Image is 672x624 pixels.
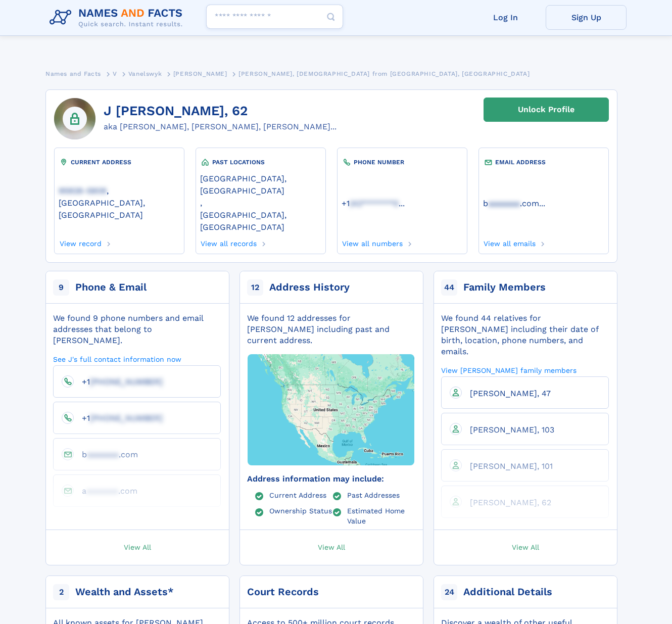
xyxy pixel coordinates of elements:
div: Unlock Profile [518,98,574,121]
a: See J's full contact information now [53,354,181,364]
span: [PERSON_NAME], [DEMOGRAPHIC_DATA] from [GEOGRAPHIC_DATA], [GEOGRAPHIC_DATA] [238,70,530,77]
a: View all emails [483,236,536,248]
a: Unlock Profile [484,98,609,122]
img: Map with markers on addresses J Lorraine Vanelswyk [230,325,432,494]
a: View All [429,530,622,565]
div: We found 44 relatives for [PERSON_NAME] including their date of birth, location, phone numbers, a... [441,313,609,357]
a: +1[PHONE_NUMBER] [74,376,163,386]
div: We found 9 phone numbers and email addresses that belong to [PERSON_NAME]. [53,313,221,346]
span: [PHONE_NUMBER] [90,413,163,423]
a: Past Addresses [347,491,400,499]
a: V [113,67,117,80]
div: We found 12 addresses for [PERSON_NAME] including past and current address. [247,313,415,346]
h1: J [PERSON_NAME], 62 [104,104,337,119]
div: Family Members [463,280,546,295]
div: Address information may include: [247,473,415,485]
div: aka [PERSON_NAME], [PERSON_NAME], [PERSON_NAME]... [104,121,337,133]
div: Court Records [247,585,319,599]
a: Names and Facts [45,67,101,80]
a: View all numbers [342,236,403,248]
div: PHONE NUMBER [342,157,463,167]
span: 12 [247,279,263,296]
button: Search Button [319,5,343,29]
span: 2 [53,584,69,600]
a: [PERSON_NAME] [173,67,227,80]
a: View All [235,530,428,565]
div: Wealth and Assets* [75,585,174,599]
div: , [200,167,321,236]
span: 24 [441,584,457,600]
span: [PHONE_NUMBER] [90,377,163,387]
span: 95928-5808 [59,186,107,196]
span: [PERSON_NAME], 103 [470,425,554,435]
span: [PERSON_NAME], 47 [470,389,551,398]
a: Current Address [269,491,326,499]
a: baaaaaaa.com [74,449,138,459]
span: View All [318,542,345,551]
a: View record [59,236,102,248]
a: Ownership Status [269,506,332,514]
span: 44 [441,279,457,296]
div: Additional Details [463,585,552,599]
a: [GEOGRAPHIC_DATA], [GEOGRAPHIC_DATA] [200,173,321,196]
span: View All [512,542,539,551]
input: search input [206,5,343,29]
a: Estimated Home Value [347,506,415,524]
img: Logo Names and Facts [45,4,191,31]
a: ... [483,199,604,208]
a: +1[PHONE_NUMBER] [74,413,163,422]
a: [GEOGRAPHIC_DATA], [GEOGRAPHIC_DATA] [200,209,321,232]
span: [PERSON_NAME] [173,70,227,77]
a: aaaaaaaa.com [74,486,137,495]
a: ... [342,199,463,208]
span: 9 [53,279,69,296]
a: View All [41,530,234,565]
a: Log In [465,5,546,30]
a: Vanelswyk [128,67,162,80]
span: aaaaaaa [488,199,520,208]
div: Address History [269,280,350,295]
a: [PERSON_NAME], 62 [462,497,551,507]
span: aaaaaaa [86,486,118,496]
span: aaaaaaa [87,450,119,459]
a: baaaaaaa.com [483,198,539,208]
span: View All [124,542,151,551]
a: View all records [200,236,257,248]
span: Vanelswyk [128,70,162,77]
span: V [113,70,117,77]
a: 95928-5808, [GEOGRAPHIC_DATA], [GEOGRAPHIC_DATA] [59,185,180,220]
div: CURRENT ADDRESS [59,157,180,167]
div: EMAIL ADDRESS [483,157,604,167]
div: PAST LOCATIONS [200,157,321,167]
a: [PERSON_NAME], 47 [462,388,551,398]
a: [PERSON_NAME], 103 [462,424,554,434]
span: [PERSON_NAME], 62 [470,498,551,507]
a: View [PERSON_NAME] family members [441,365,577,375]
a: [PERSON_NAME], 101 [462,461,553,470]
span: [PERSON_NAME], 101 [470,461,553,471]
div: Phone & Email [75,280,147,295]
a: Sign Up [546,5,627,30]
